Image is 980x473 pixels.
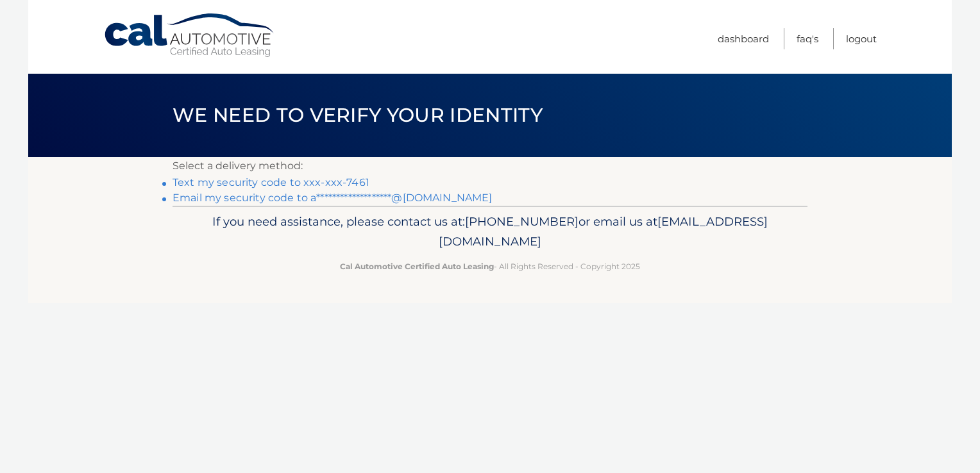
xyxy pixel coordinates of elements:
[181,212,799,253] p: If you need assistance, please contact us at: or email us at
[103,13,276,58] a: Cal Automotive
[846,28,877,49] a: Logout
[797,28,818,49] a: FAQ's
[173,176,369,188] a: Text my security code to xxx-xxx-7461
[718,28,769,49] a: Dashboard
[173,103,543,127] span: We need to verify your identity
[181,260,799,273] p: - All Rights Reserved - Copyright 2025
[465,214,579,229] span: [PHONE_NUMBER]
[340,261,494,271] strong: Cal Automotive Certified Auto Leasing
[173,157,807,175] p: Select a delivery method:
